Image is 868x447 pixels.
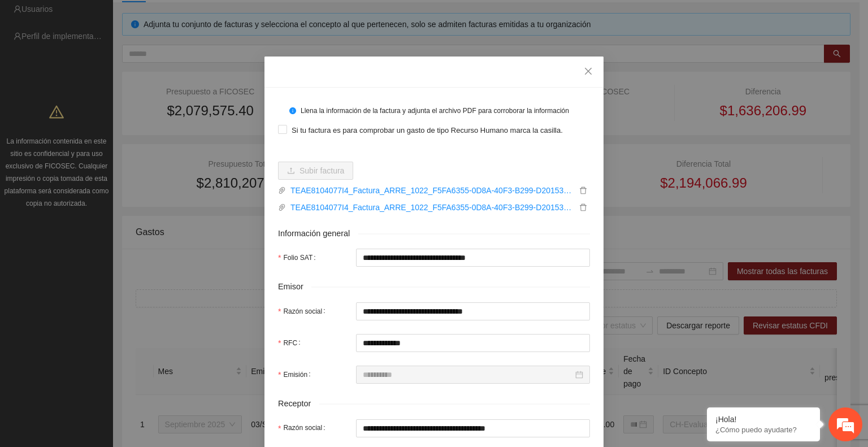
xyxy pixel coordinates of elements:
label: Folio SAT: [278,249,320,267]
label: Razón social: [278,419,330,437]
a: TEAE8104077I4_Factura_ARRE_1022_F5FA6355-0D8A-40F3-B299-D20153703A3C.xml [286,184,576,197]
input: Emisión: [363,368,573,381]
div: Llena la información de la factura y adjunta el archivo PDF para corroborar la información [301,106,581,116]
input: Razón social: [356,419,590,437]
span: close [584,67,593,76]
button: uploadSubir factura [278,162,353,180]
input: RFC: [356,334,590,352]
button: delete [576,184,590,197]
span: paper-clip [278,186,286,194]
span: Estamos en línea. [66,151,156,265]
span: Emisor [278,280,311,293]
div: Chatee con nosotros ahora [59,58,190,72]
label: Razón social: [278,302,330,320]
span: Receptor [278,397,319,410]
span: info-circle [289,107,296,114]
a: TEAE8104077I4_Factura_ARRE_1022_F5FA6355-0D8A-40F3-B299-D20153703A3C.pdf [286,201,576,214]
div: Minimizar ventana de chat en vivo [185,6,212,33]
label: Emisión: [278,366,315,384]
div: ¡Hola! [715,415,811,424]
input: Razón social: [356,302,590,320]
label: RFC: [278,334,305,352]
button: Close [573,57,604,87]
span: delete [577,203,589,211]
span: Información general [278,227,358,240]
span: paper-clip [278,203,286,211]
p: ¿Cómo puedo ayudarte? [715,426,811,434]
input: Folio SAT: [356,249,590,267]
textarea: Escriba su mensaje y pulse “Intro” [6,309,215,348]
span: delete [577,186,589,194]
span: uploadSubir factura [278,166,353,175]
span: Si tu factura es para comprobar un gasto de tipo Recurso Humano marca la casilla. [287,125,567,136]
button: delete [576,201,590,214]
